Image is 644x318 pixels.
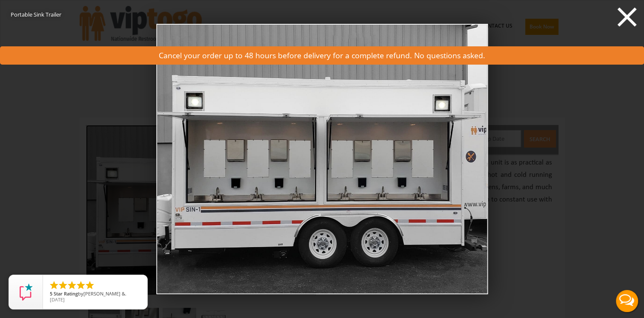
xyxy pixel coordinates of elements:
[50,290,52,297] span: 5
[67,280,77,290] li: 
[76,280,86,290] li: 
[49,280,59,290] li: 
[54,290,78,297] span: Star Rating
[50,296,65,303] span: [DATE]
[58,280,68,290] li: 
[17,284,34,301] img: Review Rating
[50,291,140,297] span: by
[83,290,126,297] span: [PERSON_NAME] &.
[156,24,488,294] img: 12-Sink-min.jpg
[610,284,644,318] button: Live Chat
[85,280,95,290] li: 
